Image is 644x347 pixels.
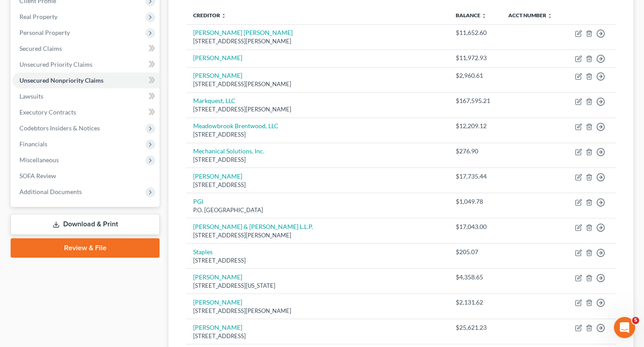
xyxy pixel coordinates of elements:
[456,12,487,19] a: Balance unfold_more
[19,108,76,116] span: Executory Contracts
[193,29,293,36] a: [PERSON_NAME] [PERSON_NAME]
[19,13,57,20] span: Real Property
[19,188,82,195] span: Additional Documents
[456,172,494,181] div: $17,735.44
[456,122,494,130] div: $12,209.12
[12,41,160,57] a: Secured Claims
[19,29,70,36] span: Personal Property
[193,130,442,139] div: [STREET_ADDRESS]
[193,248,213,255] a: Staples
[456,147,494,156] div: $276.90
[193,172,242,180] a: [PERSON_NAME]
[456,323,494,332] div: $25,621.23
[193,147,264,155] a: Mechanical Solutions, Inc.
[11,214,160,235] a: Download & Print
[193,80,442,88] div: [STREET_ADDRESS][PERSON_NAME]
[19,76,103,84] span: Unsecured Nonpriority Claims
[19,156,59,164] span: Miscellaneous
[193,198,203,205] a: PGI
[193,37,442,46] div: [STREET_ADDRESS][PERSON_NAME]
[193,231,442,240] div: [STREET_ADDRESS][PERSON_NAME]
[11,238,160,258] a: Review & File
[456,28,494,37] div: $11,652.60
[508,12,553,19] a: Acct Number unfold_more
[193,273,242,281] a: [PERSON_NAME]
[193,181,442,189] div: [STREET_ADDRESS]
[193,256,442,265] div: [STREET_ADDRESS]
[632,317,639,324] span: 5
[193,332,442,340] div: [STREET_ADDRESS]
[193,206,442,214] div: P.O. [GEOGRAPHIC_DATA]
[193,122,278,130] a: Meadowbrook Brentwood, LLC
[456,248,494,256] div: $205.07
[12,104,160,120] a: Executory Contracts
[19,172,56,179] span: SOFA Review
[193,298,242,306] a: [PERSON_NAME]
[193,307,442,315] div: [STREET_ADDRESS][PERSON_NAME]
[193,282,442,290] div: [STREET_ADDRESS][US_STATE]
[456,53,494,62] div: $11,972.93
[12,168,160,184] a: SOFA Review
[456,197,494,206] div: $1,049.78
[19,124,100,132] span: Codebtors Insiders & Notices
[19,92,43,100] span: Lawsuits
[456,273,494,282] div: $4,358.65
[12,88,160,104] a: Lawsuits
[19,45,62,52] span: Secured Claims
[193,223,313,230] a: [PERSON_NAME] & [PERSON_NAME] L.L.P.
[456,222,494,231] div: $17,043.00
[193,324,242,331] a: [PERSON_NAME]
[456,298,494,307] div: $2,131.62
[614,317,635,338] iframe: Intercom live chat
[19,61,92,68] span: Unsecured Priority Claims
[12,72,160,88] a: Unsecured Nonpriority Claims
[193,105,442,114] div: [STREET_ADDRESS][PERSON_NAME]
[193,12,226,19] a: Creditor unfold_more
[193,156,442,164] div: [STREET_ADDRESS]
[221,13,226,19] i: unfold_more
[19,140,47,148] span: Financials
[456,96,494,105] div: $167,595.21
[481,13,487,19] i: unfold_more
[456,71,494,80] div: $2,960.61
[193,72,242,79] a: [PERSON_NAME]
[193,54,242,61] a: [PERSON_NAME]
[547,13,553,19] i: unfold_more
[193,97,236,104] a: Markquest, LLC
[12,57,160,72] a: Unsecured Priority Claims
